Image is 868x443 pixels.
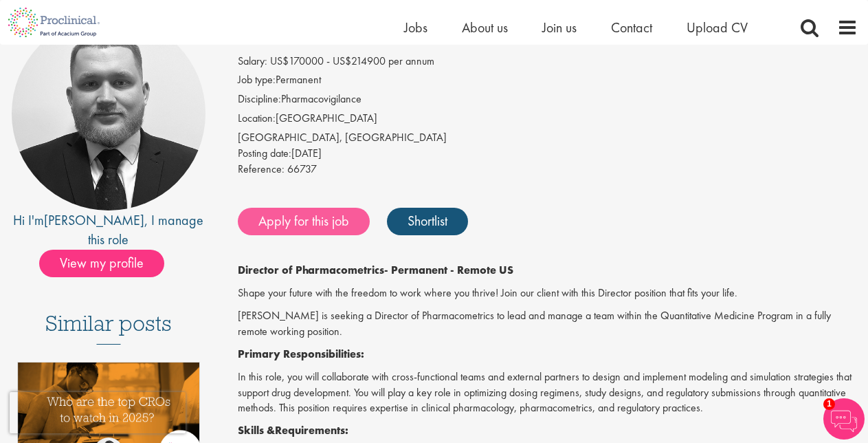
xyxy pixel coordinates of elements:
span: Posting date: [238,146,291,160]
a: About us [462,19,508,36]
li: Pharmacovigilance [238,91,858,111]
label: Salary: [238,54,267,69]
span: 66737 [287,162,317,176]
a: Shortlist [387,208,468,235]
span: 1 [823,398,835,410]
a: Join us [542,19,577,36]
iframe: reCAPTCHA [10,392,186,433]
label: Location: [238,111,276,127]
p: Shape your future with the freedom to work where you thrive! Join our client with this Director p... [238,285,858,301]
li: [GEOGRAPHIC_DATA] [238,111,858,130]
li: Permanent [238,72,858,91]
a: Contact [611,19,652,36]
img: Chatbot [823,398,865,440]
p: [PERSON_NAME] is seeking a Director of Pharmacometrics to lead and manage a team within the Quant... [238,308,858,340]
strong: - Permanent - Remote US [384,263,513,277]
a: Apply for this job [238,208,370,235]
a: View my profile [39,252,178,270]
strong: Primary Responsibilities: [238,347,364,361]
div: [DATE] [238,146,858,162]
strong: Requirements: [275,423,348,437]
a: Jobs [404,19,427,36]
p: In this role, you will collaborate with cross-functional teams and external partners to design an... [238,369,858,417]
label: Job type: [238,72,276,88]
label: Reference: [238,162,285,177]
strong: Skills & [238,423,275,437]
a: Upload CV [687,19,748,36]
img: imeage of recruiter Jakub Hanas [12,17,205,210]
div: [GEOGRAPHIC_DATA], [GEOGRAPHIC_DATA] [238,130,858,146]
strong: Director of Pharmacometrics [238,263,384,277]
span: US$170000 - US$214900 per annum [270,54,434,68]
a: [PERSON_NAME] [44,211,144,229]
label: Discipline: [238,91,281,107]
div: Hi I'm , I manage this role [10,210,207,250]
h3: Similar posts [45,312,172,345]
span: View my profile [39,250,164,277]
